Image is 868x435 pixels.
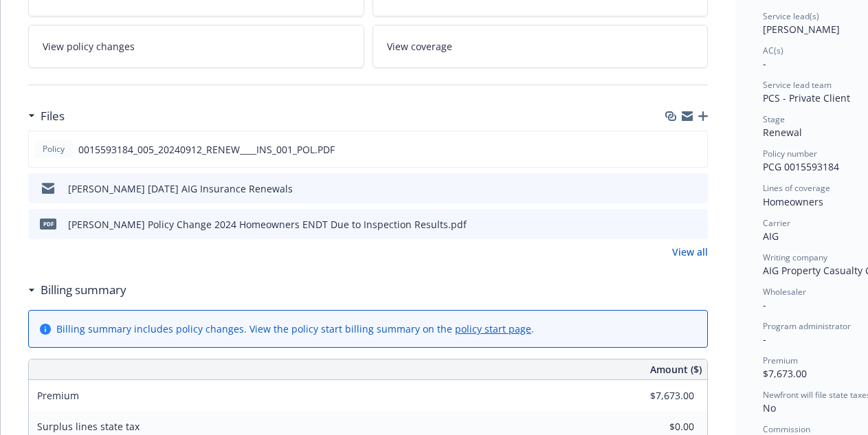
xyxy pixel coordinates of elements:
[763,160,839,173] span: PCG 0015593184
[37,389,79,402] span: Premium
[763,230,779,243] span: AIG
[668,217,679,232] button: download file
[613,386,702,406] input: 0.00
[690,181,702,196] button: preview file
[28,281,126,299] div: Billing summary
[668,181,679,196] button: download file
[763,113,785,125] span: Stage
[763,423,810,435] span: Commission
[387,39,452,54] span: View coverage
[763,182,830,194] span: Lines of coverage
[78,142,335,157] span: 0015593184_005_20240912_RENEW____INS_001_POL.PDF
[763,355,798,366] span: Premium
[68,181,293,196] div: [PERSON_NAME] [DATE] AIG Insurance Renewals
[763,23,840,36] span: [PERSON_NAME]
[763,298,766,311] span: -
[763,320,851,332] span: Program administrator
[690,217,702,232] button: preview file
[763,367,807,380] span: $7,673.00
[40,143,67,155] span: Policy
[763,252,827,263] span: Writing company
[763,286,806,298] span: Wholesaler
[763,333,766,346] span: -
[763,217,790,229] span: Carrier
[763,79,832,91] span: Service lead team
[650,362,702,377] span: Amount ($)
[28,107,65,125] div: Files
[763,45,783,56] span: AC(s)
[672,245,708,259] a: View all
[40,219,56,229] span: pdf
[41,281,126,299] h3: Billing summary
[68,217,467,232] div: [PERSON_NAME] Policy Change 2024 Homeowners ENDT Due to Inspection Results.pdf
[667,142,678,157] button: download file
[763,10,819,22] span: Service lead(s)
[763,91,850,104] span: PCS - Private Client
[763,126,802,139] span: Renewal
[28,25,364,68] a: View policy changes
[689,142,702,157] button: preview file
[372,25,709,68] a: View coverage
[763,148,817,159] span: Policy number
[455,322,531,335] a: policy start page
[43,39,135,54] span: View policy changes
[41,107,65,125] h3: Files
[763,57,766,70] span: -
[37,420,140,433] span: Surplus lines state tax
[56,322,534,336] div: Billing summary includes policy changes. View the policy start billing summary on the .
[763,401,776,414] span: No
